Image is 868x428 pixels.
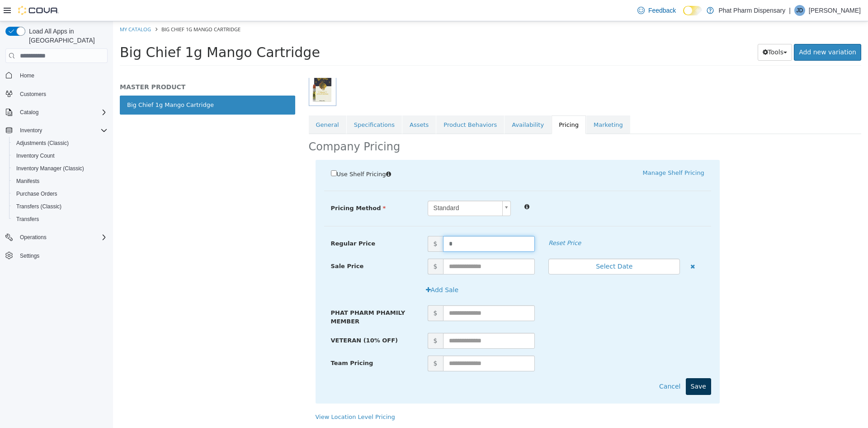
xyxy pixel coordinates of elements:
nav: Complex example [5,65,108,286]
span: Big Chief 1g Mango Cartridge [48,5,127,11]
a: Manage Shelf Pricing [529,148,591,155]
a: Marketing [473,94,517,113]
img: Cova [18,6,59,15]
a: Assets [289,94,323,113]
span: Inventory [20,127,42,134]
span: Home [16,69,108,81]
button: Transfers [9,213,111,226]
span: VETERAN (10% OFF) [218,316,285,322]
a: Adjustments (Classic) [13,138,72,149]
span: Home [20,72,34,79]
a: Customers [16,89,50,100]
span: Customers [16,88,108,100]
a: Pricing [439,94,473,113]
input: Dark Mode [683,6,702,15]
a: Availability [392,94,438,113]
button: Inventory [2,124,111,137]
a: Specifications [234,94,289,113]
span: Purchase Orders [16,190,57,197]
button: Inventory Count [9,149,111,162]
button: Operations [16,232,50,243]
button: Catalog [16,107,42,118]
span: $ [315,215,330,231]
span: $ [315,334,330,350]
button: Adjustments (Classic) [9,137,111,149]
a: Inventory Manager (Classic) [13,163,88,174]
span: Operations [20,234,47,241]
button: Operations [2,231,111,244]
p: | [789,5,791,16]
span: Adjustments (Classic) [16,139,69,147]
span: Standard [315,180,386,194]
a: Inventory Count [13,150,58,161]
button: Add Sale [308,260,351,277]
span: Adjustments (Classic) [13,138,108,149]
span: Customers [20,91,46,98]
p: Phat Pharm Dispensary [718,5,785,16]
span: Inventory [16,125,108,136]
span: Catalog [16,107,108,118]
span: Load All Apps in [GEOGRAPHIC_DATA] [25,27,108,45]
button: Customers [2,87,111,101]
a: Settings [16,250,43,261]
a: Standard [315,179,398,195]
span: JD [797,5,803,16]
em: Reset Price [435,218,468,225]
button: Select Date [435,237,567,253]
button: Save [573,357,598,374]
button: Purchase Orders [9,188,111,200]
a: Transfers [13,214,42,225]
span: Pricing Method [218,183,273,190]
a: Manifests [13,176,43,187]
span: Sale Price [218,241,251,248]
button: Settings [2,249,111,262]
span: Settings [20,252,39,260]
span: Transfers [16,216,39,223]
a: Transfers (Classic) [13,201,65,212]
button: Inventory [16,125,46,136]
div: Jordan Dill [794,5,805,16]
span: Catalog [20,109,38,116]
span: Regular Price [218,219,262,226]
a: General [196,94,233,113]
span: Inventory Count [13,150,108,161]
span: Transfers (Classic) [13,201,108,212]
span: Team Pricing [218,338,260,345]
span: Operations [16,232,108,243]
h2: Company Pricing [196,119,288,133]
span: Inventory Count [16,152,55,159]
button: Cancel [541,357,572,374]
span: Big Chief 1g Mango Cartridge [7,23,207,39]
button: Inventory Manager (Classic) [9,162,111,175]
span: Inventory Manager (Classic) [16,165,84,172]
a: Home [16,70,38,81]
span: Manifests [13,176,108,187]
span: Settings [16,250,108,261]
span: Use Shelf Pricing [224,149,273,156]
button: Catalog [2,106,111,119]
h5: MASTER PRODUCT [7,62,182,70]
a: Feedback [634,1,679,19]
input: Use Shelf Pricing [218,149,224,155]
span: Inventory Manager (Classic) [13,163,108,174]
button: Home [2,68,111,82]
span: Feedback [648,6,676,15]
button: Transfers (Classic) [9,200,111,213]
a: Purchase Orders [13,188,61,199]
span: Transfers [13,214,108,225]
span: $ [315,312,330,327]
span: Manifests [16,178,39,185]
p: [PERSON_NAME] [809,5,861,16]
span: PHAT PHARM PHAMILY MEMBER [218,288,292,304]
span: $ [315,237,330,253]
button: Manifests [9,175,111,188]
button: Tools [645,23,679,39]
a: My Catalog [7,5,38,11]
a: Product Behaviors [323,94,391,113]
a: View Location Level Pricing [203,392,282,399]
span: Transfers (Classic) [16,203,61,210]
a: Add new variation [681,23,748,39]
a: Big Chief 1g Mango Cartridge [7,74,182,93]
span: $ [315,284,330,300]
